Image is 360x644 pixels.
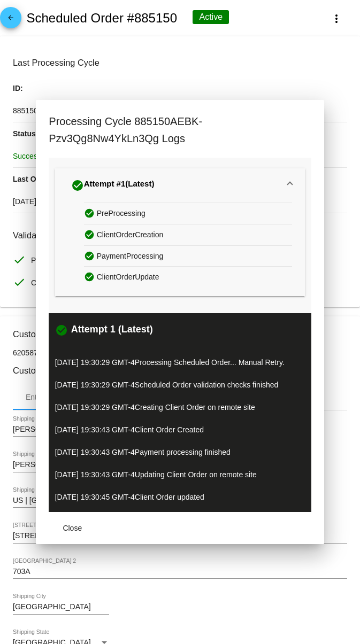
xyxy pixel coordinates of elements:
[13,276,26,289] mat-icon: check
[13,496,109,505] mat-select: Shipping Country
[97,227,164,243] span: ClientOrderCreation
[49,113,301,147] h1: Processing Cycle 885150AEBK-Pzv3Qg8Nw4YkLn3Qg Logs
[13,425,109,434] input: Shipping First Name
[4,14,17,27] mat-icon: arrow_back
[135,425,204,434] span: Client Order Created
[13,461,109,469] input: Shipping Last Name
[135,470,257,479] span: Updating Client Order on remote site
[135,493,204,501] span: Client Order updated
[71,324,153,337] h3: Attempt 1 (Latest)
[55,168,305,203] mat-expansion-panel-header: Attempt #1(Latest)
[13,230,347,240] h3: Validation Checks
[84,227,97,242] mat-icon: check_circle
[13,253,26,266] mat-icon: check
[13,197,93,206] span: [DATE] 19:30:45 GMT-4
[97,269,159,285] span: ClientOrderUpdate
[13,366,347,376] h3: Customer Shipping
[13,329,347,339] h3: Customer
[31,271,81,294] span: Contains items
[135,448,231,456] span: Payment processing finished
[13,122,347,145] p: Status:
[330,12,343,25] mat-icon: more_vert
[13,58,347,68] h3: Last Processing Cycle
[193,10,229,24] div: Active
[144,99,216,122] a: view last cycle details
[26,393,104,401] div: Enter Shipping Address
[13,348,347,357] p: 6205876: [PERSON_NAME] [EMAIL_ADDRESS][DOMAIN_NAME]
[55,422,305,437] p: [DATE] 19:30:43 GMT-4
[13,532,347,540] input: Shipping Street 1
[71,179,84,192] mat-icon: check_circle
[55,377,305,392] p: [DATE] 19:30:29 GMT-4
[26,11,177,26] h2: Scheduled Order #885150
[13,603,109,611] input: Shipping City
[84,205,97,221] mat-icon: check_circle
[55,324,68,337] mat-icon: check_circle
[55,490,305,505] p: [DATE] 19:30:45 GMT-4
[125,179,154,192] span: (Latest)
[135,381,279,389] span: Scheduled Order validation checks finished
[55,355,305,370] p: [DATE] 19:30:29 GMT-4
[49,518,96,538] button: Close dialog
[135,358,285,367] span: Processing Scheduled Order... Manual Retry.
[55,467,305,482] p: [DATE] 19:30:43 GMT-4
[55,400,305,415] p: [DATE] 19:30:29 GMT-4
[84,269,97,284] mat-icon: check_circle
[97,248,164,265] span: PaymentProcessing
[13,152,41,160] span: Success
[55,445,305,460] p: [DATE] 19:30:43 GMT-4
[31,249,99,271] span: Payment Method set
[97,205,145,222] span: PreProcessing
[55,203,305,296] div: Attempt #1(Latest)
[13,496,108,505] span: US | [GEOGRAPHIC_DATA]
[13,568,347,576] input: Shipping Street 2
[71,177,155,194] div: Attempt #1
[84,248,97,263] mat-icon: check_circle
[63,524,82,532] span: Close
[13,106,142,115] span: 885150AEBK-Pzv3Qg8Nw4YkLn3Qg -
[135,403,255,412] span: Creating Client Order on remote site
[13,77,347,99] p: ID:
[13,168,347,190] p: Last Occurrence:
